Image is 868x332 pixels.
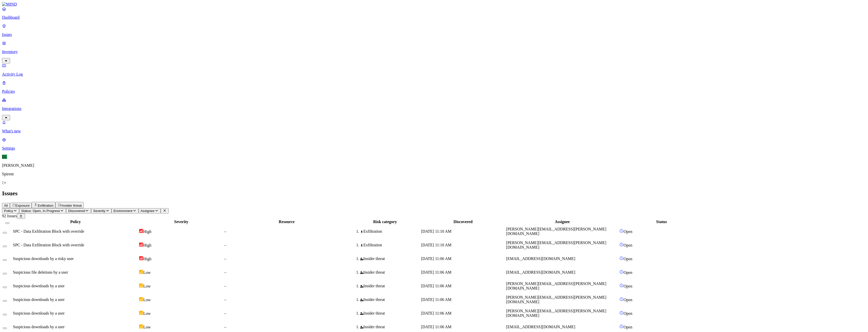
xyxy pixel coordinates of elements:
span: [EMAIL_ADDRESS][DOMAIN_NAME] [506,325,575,329]
p: [PERSON_NAME] [2,163,866,168]
p: Settings [2,146,866,151]
span: Low [143,311,150,316]
div: Discovered [421,220,505,224]
img: severity-high [139,256,143,260]
img: status-open [619,297,623,301]
div: Insider threat [360,311,420,316]
span: Suspicious downloads by a user [13,297,64,302]
span: – [224,325,226,329]
img: severity-low [139,311,143,315]
img: severity-high [139,243,143,247]
button: Select row [3,246,7,247]
span: Open [623,325,632,329]
span: [DATE] 11:10 AM [421,243,451,247]
span: High [143,229,151,234]
div: Status [619,220,703,224]
div: Insider threat [360,284,420,288]
span: – [224,284,226,288]
div: Insider threat [360,325,420,329]
span: Exfiltration [38,204,53,207]
span: Assignee [141,209,155,213]
span: [DATE] 11:06 AM [421,270,451,274]
span: Insider threat [62,204,82,207]
img: status-open [619,283,623,288]
div: Insider threat [360,256,420,261]
button: Select row [3,273,7,274]
img: severity-high [139,229,143,233]
span: [EMAIL_ADDRESS][DOMAIN_NAME] [506,270,575,274]
span: [PERSON_NAME][EMAIL_ADDRESS][PERSON_NAME][DOMAIN_NAME] [506,227,606,236]
img: status-open [619,311,623,315]
span: – [224,229,226,233]
span: [DATE] 11:06 AM [421,311,451,315]
span: – [224,297,226,302]
button: Select row [3,327,7,329]
img: status-open [619,270,623,274]
div: Resource [224,220,349,224]
div: Insider threat [360,297,420,302]
span: – [224,311,226,315]
div: Insider threat [360,270,420,275]
button: Select row [3,287,7,288]
img: status-open [619,324,623,328]
div: Exfiltration [360,243,420,247]
span: Open [623,311,632,316]
span: [DATE] 11:10 AM [421,229,451,233]
img: severity-low [139,283,143,288]
span: SPC - Data Exfiltration Block with override [13,243,84,247]
span: [DATE] 11:06 AM [421,284,451,288]
span: Severity [93,209,105,213]
button: Select row [3,314,7,315]
span: Open [623,284,632,288]
span: Open [623,298,632,302]
span: Environment [114,209,133,213]
p: Spirent [2,172,866,176]
span: [EMAIL_ADDRESS][DOMAIN_NAME] [506,256,575,261]
span: Low [143,298,150,302]
span: – [224,270,226,274]
span: SPC - Data Exfiltration Block with override [13,229,84,233]
p: Dashboard [2,15,866,20]
div: Severity [139,220,223,224]
span: High [143,257,151,261]
span: Open [623,243,632,247]
span: EL [2,155,7,159]
span: [DATE] 11:06 AM [421,325,451,329]
div: Assignee [506,220,619,224]
img: status-open [619,229,623,233]
span: [PERSON_NAME][EMAIL_ADDRESS][PERSON_NAME][DOMAIN_NAME] [506,281,606,290]
img: MIND [2,2,17,7]
p: What's new [2,129,866,133]
p: Integrations [2,106,866,111]
img: status-open [619,243,623,247]
span: Low [143,325,150,329]
span: Open [623,270,632,275]
button: Select all [5,222,9,224]
p: Inventory [2,50,866,54]
span: Policy [4,209,13,213]
div: Exfiltration [360,229,420,234]
p: Issues [2,32,866,37]
div: Risk category [350,220,420,224]
span: All [4,204,8,207]
span: Exposure [15,204,30,207]
span: Suspicious file deletions by a user [13,270,68,274]
h2: Issues [2,190,866,197]
img: severity-low [139,297,143,301]
p: Activity Log [2,72,866,77]
span: – [224,243,226,247]
span: Open [623,257,632,261]
span: [PERSON_NAME][EMAIL_ADDRESS][PERSON_NAME][DOMAIN_NAME] [506,309,606,318]
button: Select row [3,300,7,302]
span: [DATE] 11:06 AM [421,297,451,302]
div: Policy [13,220,138,224]
span: [DATE] 11:06 AM [421,256,451,261]
p: Policies [2,89,866,94]
img: severity-low [139,270,143,274]
img: severity-low [139,324,143,328]
span: Discovered [68,209,85,213]
button: Select row [3,232,7,233]
img: status-open [619,256,623,260]
button: Select row [3,259,7,261]
span: – [224,256,226,261]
